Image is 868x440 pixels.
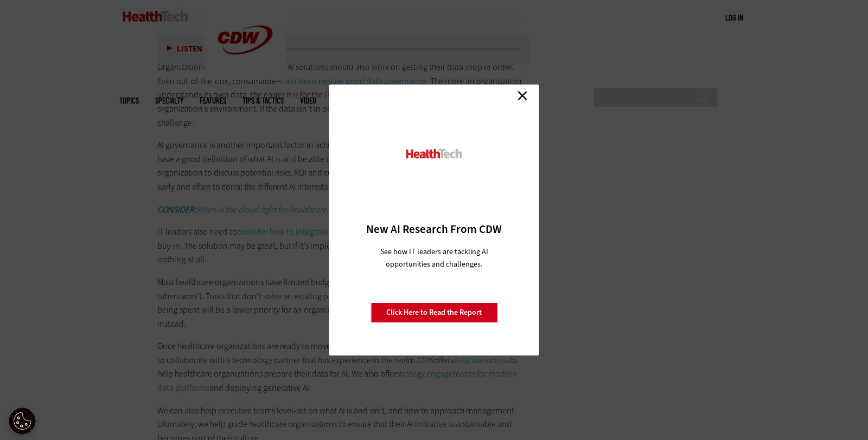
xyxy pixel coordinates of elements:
a: Click Here to Read the Report [371,302,497,323]
img: HealthTech_0.png [405,148,464,159]
h3: New AI Research From CDW [348,222,520,237]
button: Open Preferences [9,407,36,435]
p: See how IT leaders are tackling AI opportunities and challenges. [367,245,501,270]
div: Cookie Settings [9,407,36,435]
a: Close [514,87,531,103]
